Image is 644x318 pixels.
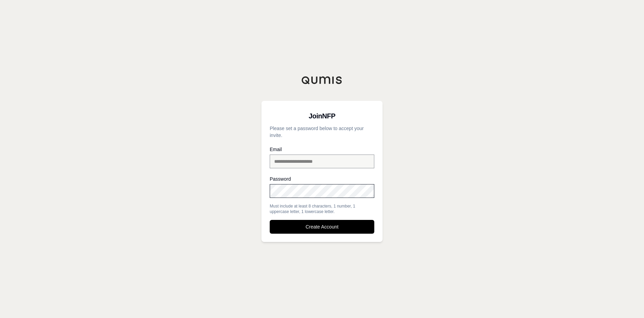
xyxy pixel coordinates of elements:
[270,220,374,234] button: Create Account
[301,76,343,84] img: Qumis
[270,109,374,123] h3: Join NFP
[270,125,374,139] p: Please set a password below to accept your invite.
[270,147,374,152] label: Email
[270,203,374,214] div: Must include at least 8 characters, 1 number, 1 uppercase letter, 1 lowercase letter.
[270,177,374,181] label: Password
